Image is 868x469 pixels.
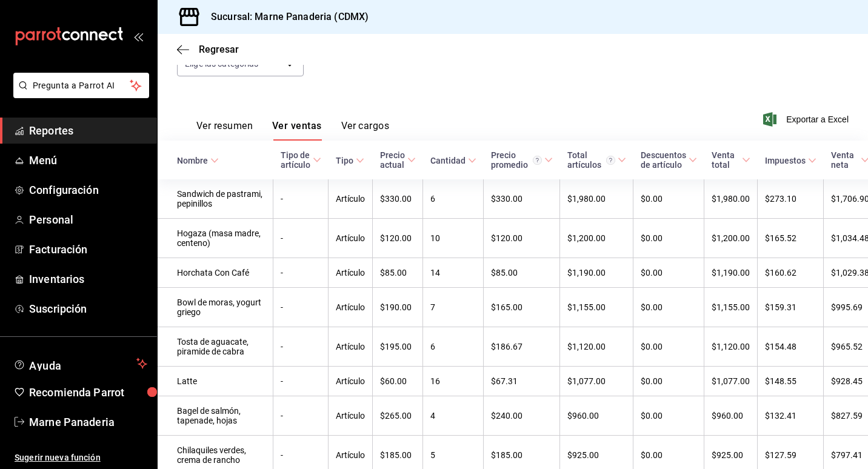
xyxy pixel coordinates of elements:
[329,327,373,367] td: Artículo
[633,396,704,436] td: $0.00
[704,179,758,219] td: $1,980.00
[29,211,147,228] span: Personal
[423,288,484,327] td: 7
[272,120,322,141] button: Ver ventas
[560,327,633,367] td: $1,120.00
[273,396,329,436] td: -
[29,384,147,401] span: Recomienda Parrot
[273,367,329,396] td: -
[177,156,208,165] div: Nombre
[29,241,147,258] span: Facturación
[765,156,806,165] div: Impuestos
[560,258,633,288] td: $1,190.00
[423,396,484,436] td: 4
[158,396,273,436] td: Bagel de salmón, tapenade, hojas
[273,179,329,219] td: -
[199,44,239,55] span: Regresar
[373,179,423,219] td: $330.00
[704,288,758,327] td: $1,155.00
[158,179,273,219] td: Sandwich de pastrami, pepinillos
[329,179,373,219] td: Artículo
[491,150,553,170] span: Precio promedio
[633,179,704,219] td: $0.00
[329,367,373,396] td: Artículo
[484,327,560,367] td: $186.67
[704,327,758,367] td: $1,120.00
[567,150,626,170] span: Total artículos
[13,73,149,98] button: Pregunta a Parrot AI
[201,10,369,24] h3: Sucursal: Marne Panaderia (CDMX)
[29,414,147,430] span: Marne Panaderia
[29,152,147,168] span: Menú
[423,327,484,367] td: 6
[758,396,824,436] td: $132.41
[329,288,373,327] td: Artículo
[273,327,329,367] td: -
[329,258,373,288] td: Artículo
[758,258,824,288] td: $160.62
[329,219,373,258] td: Artículo
[484,288,560,327] td: $165.00
[380,150,405,170] div: Precio actual
[423,219,484,258] td: 10
[712,150,750,170] span: Venta total
[484,179,560,219] td: $330.00
[373,327,423,367] td: $195.00
[484,219,560,258] td: $120.00
[329,396,373,436] td: Artículo
[423,367,484,396] td: 16
[158,327,273,367] td: Tosta de aguacate, piramide de cabra
[560,288,633,327] td: $1,155.00
[158,219,273,258] td: Hogaza (masa madre, centeno)
[29,271,147,287] span: Inventarios
[281,150,310,170] div: Tipo de artículo
[15,451,147,464] span: Sugerir nueva función
[423,258,484,288] td: 14
[758,219,824,258] td: $165.52
[373,258,423,288] td: $85.00
[373,396,423,436] td: $265.00
[196,120,389,141] div: navigation tabs
[29,356,132,371] span: Ayuda
[560,179,633,219] td: $1,980.00
[633,327,704,367] td: $0.00
[281,150,321,170] span: Tipo de artículo
[158,288,273,327] td: Bowl de moras, yogurt griego
[560,219,633,258] td: $1,200.00
[29,182,147,198] span: Configuración
[704,258,758,288] td: $1,190.00
[430,156,476,165] span: Cantidad
[567,150,615,170] div: Total artículos
[484,367,560,396] td: $67.31
[158,367,273,396] td: Latte
[758,327,824,367] td: $154.48
[273,258,329,288] td: -
[633,258,704,288] td: $0.00
[484,396,560,436] td: $240.00
[8,88,149,101] a: Pregunta a Parrot AI
[341,120,390,141] button: Ver cargos
[373,288,423,327] td: $190.00
[758,288,824,327] td: $159.31
[606,156,615,165] svg: El total artículos considera cambios de precios en los artículos así como costos adicionales por ...
[758,367,824,396] td: $148.55
[641,150,697,170] span: Descuentos de artículo
[633,367,704,396] td: $0.00
[704,396,758,436] td: $960.00
[336,156,353,165] div: Tipo
[33,79,130,92] span: Pregunta a Parrot AI
[196,120,253,141] button: Ver resumen
[177,44,239,55] button: Regresar
[704,219,758,258] td: $1,200.00
[423,179,484,219] td: 6
[273,288,329,327] td: -
[765,156,816,165] span: Impuestos
[29,122,147,139] span: Reportes
[373,219,423,258] td: $120.00
[641,150,686,170] div: Descuentos de artículo
[177,156,219,165] span: Nombre
[560,396,633,436] td: $960.00
[158,258,273,288] td: Horchata Con Café
[766,112,849,127] span: Exportar a Excel
[712,150,739,170] div: Venta total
